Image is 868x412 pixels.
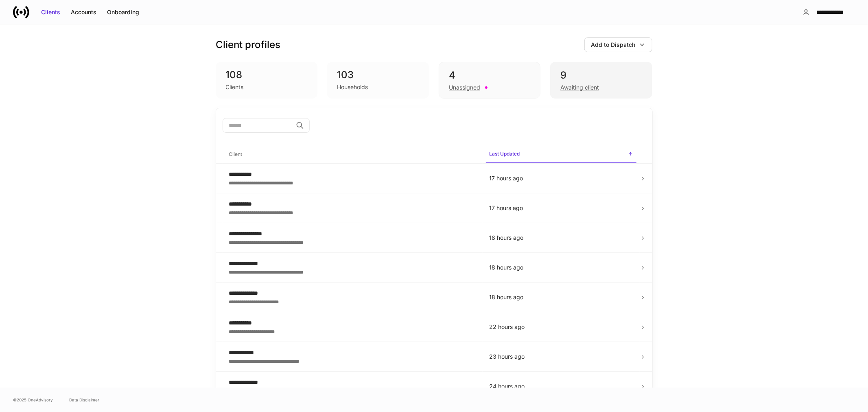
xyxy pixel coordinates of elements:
[69,397,99,403] a: Data Disclaimer
[66,6,102,19] button: Accounts
[560,83,599,92] div: Awaiting client
[449,83,480,92] div: Unassigned
[226,68,308,81] div: 108
[489,174,633,182] p: 17 hours ago
[102,6,144,19] button: Onboarding
[226,83,244,91] div: Clients
[216,38,281,51] h3: Client profiles
[489,150,520,158] h6: Last Updated
[489,204,633,212] p: 17 hours ago
[489,382,633,390] p: 24 hours ago
[486,146,636,163] span: Last Updated
[449,69,530,82] div: 4
[591,41,636,49] div: Add to Dispatch
[13,397,53,403] span: © 2025 OneAdvisory
[489,234,633,242] p: 18 hours ago
[337,68,419,81] div: 103
[489,263,633,272] p: 18 hours ago
[489,353,633,361] p: 23 hours ago
[41,8,60,16] div: Clients
[439,62,540,99] div: 4Unassigned
[584,37,652,52] button: Add to Dispatch
[489,323,633,331] p: 22 hours ago
[337,83,368,91] div: Households
[107,8,139,16] div: Onboarding
[36,6,66,19] button: Clients
[560,69,642,82] div: 9
[550,62,652,99] div: 9Awaiting client
[71,8,96,16] div: Accounts
[226,146,479,163] span: Client
[489,293,633,301] p: 18 hours ago
[229,150,243,158] h6: Client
